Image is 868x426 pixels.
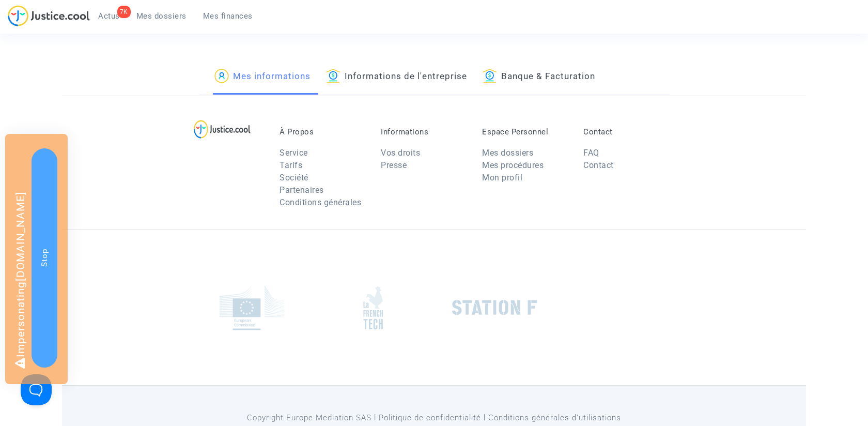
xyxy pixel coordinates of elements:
img: logo-lg.svg [194,120,251,139]
a: 7KActus [90,8,128,24]
a: Informations de l'entreprise [326,59,467,95]
div: Impersonating [5,134,68,384]
img: icon-banque.svg [326,69,340,83]
img: stationf.png [452,300,537,315]
a: FAQ [583,148,599,158]
img: icon-passager.svg [214,69,229,83]
a: Société [280,173,308,182]
a: Vos droits [381,148,420,158]
span: Mes dossiers [136,11,187,21]
a: Service [280,148,308,158]
iframe: Help Scout Beacon - Open [21,374,52,405]
p: Espace Personnel [482,127,568,136]
p: À Propos [280,127,365,136]
a: Contact [583,160,614,170]
button: Stop [32,148,57,368]
a: Presse [381,160,407,170]
a: Mes dossiers [128,8,195,24]
a: Mes finances [195,8,261,24]
a: Tarifs [280,160,302,170]
img: jc-logo.svg [8,5,90,26]
span: Actus [98,11,120,21]
p: Informations [381,127,467,136]
p: Copyright Europe Mediation SAS l Politique de confidentialité l Conditions générales d’utilisa... [199,412,670,424]
a: Mon profil [482,173,522,182]
img: europe_commision.png [220,285,284,330]
span: Stop [40,249,49,267]
a: Partenaires [280,185,324,195]
a: Mes dossiers [482,148,533,158]
a: Banque & Facturation [483,59,595,95]
a: Mes procédures [482,160,544,170]
p: Contact [583,127,669,136]
img: french_tech.png [363,286,383,330]
div: 7K [117,6,131,18]
a: Conditions générales [280,197,361,207]
a: Mes informations [214,59,311,95]
span: Mes finances [203,11,253,21]
img: icon-banque.svg [483,69,497,83]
